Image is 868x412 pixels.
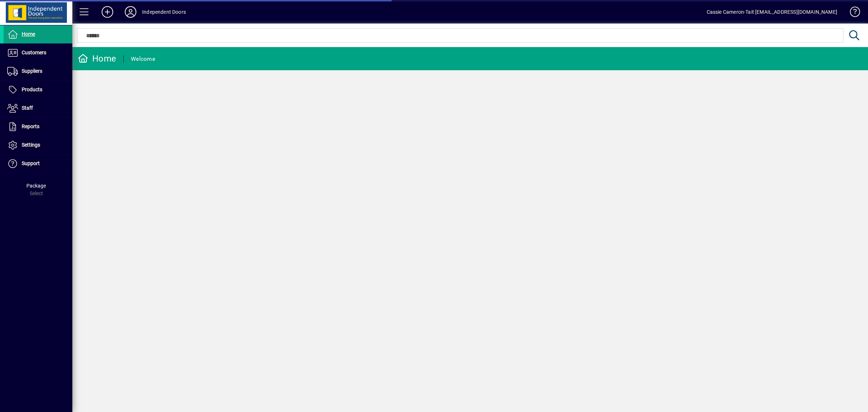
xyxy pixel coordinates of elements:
[131,53,155,65] div: Welcome
[4,136,72,154] a: Settings
[22,87,42,92] span: Products
[22,31,35,37] span: Home
[844,1,859,25] a: Knowledge Base
[4,44,72,62] a: Customers
[4,81,72,99] a: Products
[142,6,186,18] div: Independent Doors
[96,5,119,18] button: Add
[4,155,72,173] a: Support
[119,5,142,18] button: Profile
[4,62,72,80] a: Suppliers
[707,6,837,18] div: Cassie Cameron-Tait [EMAIL_ADDRESS][DOMAIN_NAME]
[22,50,46,55] span: Customers
[22,160,40,166] span: Support
[22,142,40,148] span: Settings
[4,99,72,117] a: Staff
[4,118,72,136] a: Reports
[22,68,42,74] span: Suppliers
[22,123,39,129] span: Reports
[26,183,46,189] span: Package
[22,105,33,111] span: Staff
[78,53,116,64] div: Home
